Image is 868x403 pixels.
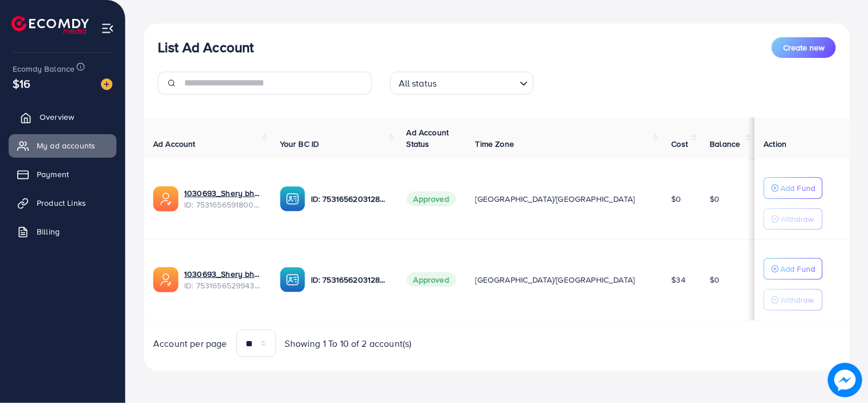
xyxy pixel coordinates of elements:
span: ID: 7531656529943363601 [184,280,262,291]
span: $0 [710,274,719,285]
div: Search for option [390,72,534,95]
button: Withdraw [764,208,823,230]
button: Add Fund [764,258,823,280]
span: Cost [671,138,688,150]
span: Ad Account Status [407,127,449,150]
h3: List Ad Account [158,39,254,56]
p: Add Fund [780,262,815,276]
span: Showing 1 To 10 of 2 account(s) [285,337,412,350]
span: Billing [37,226,60,237]
a: Product Links [9,191,116,214]
span: All status [396,75,439,92]
a: 1030693_Shery bhai_1753600469505 [184,187,262,199]
span: Approved [407,272,456,287]
img: image [828,363,862,397]
img: ic-ba-acc.ded83a64.svg [280,267,305,292]
a: My ad accounts [9,134,116,157]
div: <span class='underline'>1030693_Shery bhai_1753600469505</span></br>7531656591800729616 [184,187,262,211]
span: ID: 7531656591800729616 [184,199,262,210]
span: Payment [37,169,69,180]
p: ID: 7531656203128963089 [311,192,388,206]
input: Search for option [440,73,515,92]
span: [GEOGRAPHIC_DATA]/[GEOGRAPHIC_DATA] [476,274,635,285]
span: Product Links [37,197,86,209]
a: 1030693_Shery bhai_1753600448826 [184,268,262,280]
span: Action [764,138,787,150]
a: Billing [9,220,116,243]
span: $16 [13,75,30,92]
p: Withdraw [780,212,813,226]
img: logo [11,16,89,34]
img: menu [101,22,114,35]
p: Withdraw [780,293,813,307]
a: Payment [9,163,116,186]
button: Add Fund [764,177,823,199]
a: Overview [9,105,116,128]
img: ic-ads-acc.e4c84228.svg [153,186,178,212]
span: Balance [710,138,740,150]
img: ic-ads-acc.e4c84228.svg [153,267,178,292]
button: Withdraw [764,289,823,311]
span: Overview [40,111,74,123]
span: $0 [671,193,681,205]
span: Time Zone [476,138,514,150]
span: Account per page [153,337,227,350]
span: Ad Account [153,138,196,150]
img: ic-ba-acc.ded83a64.svg [280,186,305,212]
img: image [101,79,112,90]
span: My ad accounts [37,140,95,151]
p: Add Fund [780,181,815,195]
div: <span class='underline'>1030693_Shery bhai_1753600448826</span></br>7531656529943363601 [184,268,262,292]
button: Create new [772,37,836,58]
span: $34 [671,274,685,285]
p: ID: 7531656203128963089 [311,273,388,287]
span: Create new [783,42,824,53]
span: $0 [710,193,719,205]
span: Approved [407,191,456,206]
span: Ecomdy Balance [13,63,75,75]
span: [GEOGRAPHIC_DATA]/[GEOGRAPHIC_DATA] [476,193,635,205]
span: Your BC ID [280,138,320,150]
